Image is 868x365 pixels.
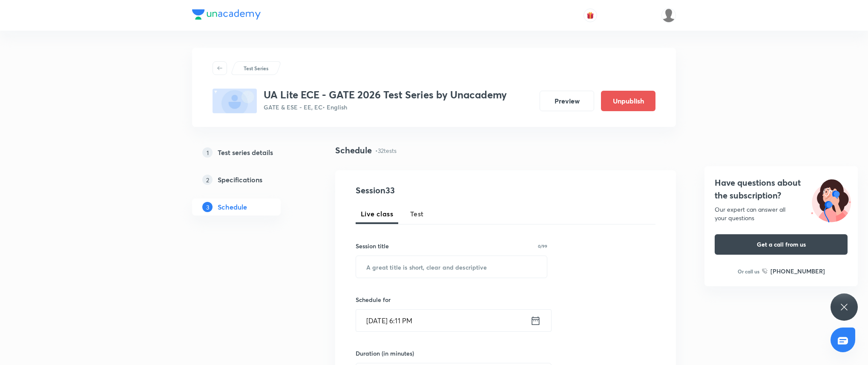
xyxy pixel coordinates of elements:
[738,267,759,275] p: Or call us
[661,8,676,23] img: krishnakumar J
[264,103,507,112] p: GATE & ESE - EE, EC • English
[202,175,213,185] p: 2
[770,267,825,276] h6: [PHONE_NUMBER]
[192,9,261,20] img: Company Logo
[218,175,262,185] h5: Specifications
[715,205,848,222] div: Our expert can answer all your questions
[540,91,594,111] button: Preview
[762,267,825,276] a: [PHONE_NUMBER]
[356,241,389,250] h6: Session title
[715,234,848,255] button: Get a call from us
[218,147,273,158] h5: Test series details
[356,256,547,278] input: A great title is short, clear and descriptive
[213,89,257,113] img: fallback-thumbnail.png
[244,64,268,72] p: Test Series
[202,147,213,158] p: 1
[356,184,511,197] h4: Session 33
[410,209,424,219] span: Test
[583,9,597,22] button: avatar
[335,144,372,157] h4: Schedule
[218,202,247,212] h5: Schedule
[375,146,397,155] p: • 32 tests
[804,176,858,222] img: ttu_illustration_new.svg
[192,9,261,22] a: Company Logo
[356,295,547,304] h6: Schedule for
[538,244,547,248] p: 0/99
[264,89,507,101] h3: UA Lite ECE - GATE 2026 Test Series by Unacademy
[361,209,393,219] span: Live class
[601,91,655,111] button: Unpublish
[192,171,308,188] a: 2Specifications
[202,202,213,212] p: 3
[586,11,594,19] img: avatar
[192,144,308,161] a: 1Test series details
[356,349,414,358] h6: Duration (in minutes)
[715,176,848,202] h4: Have questions about the subscription?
